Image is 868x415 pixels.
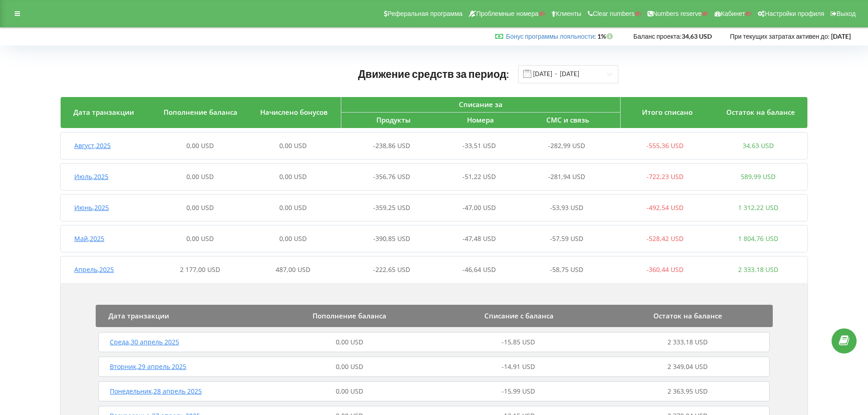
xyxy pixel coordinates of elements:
strong: 1% [597,32,615,40]
span: -528,42 USD [647,234,683,243]
span: -47,48 USD [462,234,496,243]
span: 2 363,95 USD [668,387,708,395]
span: -390,85 USD [373,234,410,243]
span: Дата транзакции [73,108,134,117]
span: Баланс проекта: [633,32,682,40]
span: Пополнение баланса [313,311,386,320]
span: 2 333,18 USD [738,265,778,274]
span: Остаток на балансе [653,311,722,320]
span: -555,36 USD [647,141,683,150]
span: При текущих затратах активен до: [730,32,830,40]
span: -360,44 USD [647,265,683,274]
span: -222,65 USD [373,265,410,274]
span: -53,93 USD [550,203,583,212]
span: 1 804,76 USD [738,234,778,243]
span: 1 312,22 USD [738,203,778,212]
span: 0,00 USD [279,203,307,212]
span: Май , 2025 [74,234,104,243]
span: -33,51 USD [462,141,496,150]
span: -47,00 USD [462,203,496,212]
span: -15,99 USD [502,387,535,395]
span: : [506,32,596,40]
span: -492,54 USD [647,203,683,212]
span: 589,99 USD [741,172,776,181]
span: -58,75 USD [550,265,583,274]
span: СМС и связь [546,115,589,124]
span: 0,00 USD [279,141,307,150]
span: Июль , 2025 [74,172,108,181]
span: 0,00 USD [186,141,214,150]
span: 0,00 USD [336,362,363,371]
span: Реферальная программа [387,10,462,17]
span: Пополнение баланса [164,108,237,117]
span: 2 177,00 USD [180,265,220,274]
span: -46,64 USD [462,265,496,274]
span: -238,86 USD [373,141,410,150]
span: Продукты [376,115,411,124]
span: Движение средств за период: [358,67,509,80]
span: -356,76 USD [373,172,410,181]
span: 0,00 USD [186,234,214,243]
strong: [DATE] [831,32,851,40]
span: Клиенты [556,10,581,17]
span: Апрель , 2025 [74,265,114,274]
span: Clear numbers [593,10,635,17]
span: Среда , 30 апрель 2025 [110,338,179,346]
span: 0,00 USD [186,203,214,212]
span: Настройки профиля [765,10,824,17]
span: -15,85 USD [502,338,535,346]
span: Списание с баланса [484,311,554,320]
span: 2 333,18 USD [668,338,708,346]
span: 0,00 USD [279,172,307,181]
span: -282,99 USD [548,141,585,150]
span: -281,94 USD [548,172,585,181]
span: Номера [467,115,494,124]
span: Дата транзакции [108,311,169,320]
span: 0,00 USD [336,387,363,395]
span: Списание за [459,100,503,109]
span: 0,00 USD [279,234,307,243]
span: 0,00 USD [336,338,363,346]
span: Понедельник , 28 апрель 2025 [110,387,202,395]
span: Кабинет [721,10,745,17]
span: -14,91 USD [502,362,535,371]
span: Остаток на балансе [726,108,795,117]
span: 487,00 USD [276,265,310,274]
span: Выход [837,10,856,17]
span: Проблемные номера [476,10,539,17]
a: Бонус программы лояльности [506,32,594,40]
span: Июнь , 2025 [74,203,109,212]
span: Вторник , 29 апрель 2025 [110,362,186,371]
span: Итого списано [642,108,693,117]
span: -51,22 USD [462,172,496,181]
span: -57,59 USD [550,234,583,243]
span: 0,00 USD [186,172,214,181]
span: -359,25 USD [373,203,410,212]
span: 34,63 USD [743,141,774,150]
span: Август , 2025 [74,141,111,150]
strong: 34,63 USD [682,32,712,40]
span: 2 349,04 USD [668,362,708,371]
span: Начислено бонусов [260,108,328,117]
span: -722,23 USD [647,172,683,181]
span: Numbers reserve [653,10,702,17]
